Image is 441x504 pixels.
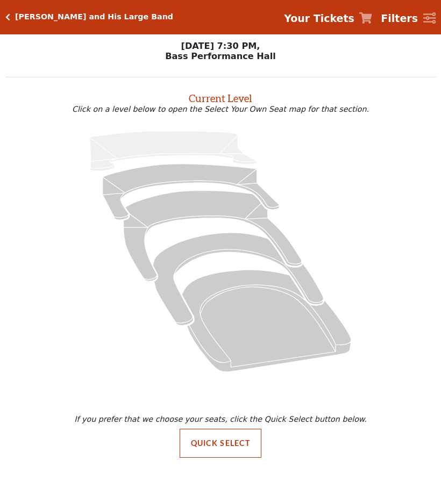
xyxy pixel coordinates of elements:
strong: Your Tickets [284,12,354,24]
a: Click here to go back to filters [5,13,10,21]
path: Upper Gallery - Seats Available: 0 [90,131,257,171]
button: Quick Select [180,429,262,458]
p: [DATE] 7:30 PM, Bass Performance Hall [5,41,436,61]
a: Filters [381,11,436,26]
h2: Current Level [5,88,436,105]
p: If you prefer that we choose your seats, click the Quick Select button below. [8,415,433,423]
p: Click on a level below to open the Select Your Own Seat map for that section. [5,105,436,113]
a: Your Tickets [284,11,372,26]
strong: Filters [381,12,418,24]
path: Orchestra / Parterre Circle - Seats Available: 24 [182,270,351,372]
path: Lower Gallery - Seats Available: 241 [103,164,279,220]
h5: [PERSON_NAME] and His Large Band [15,12,173,21]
